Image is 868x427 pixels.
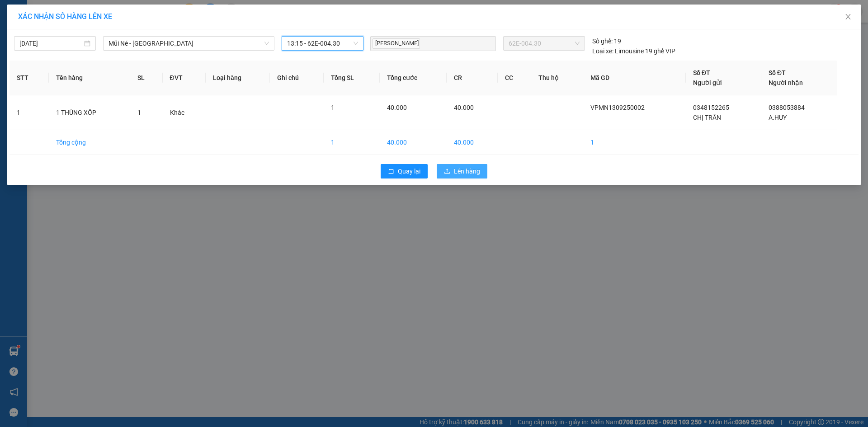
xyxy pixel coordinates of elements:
div: 0348152265 [8,29,71,42]
div: 19 [592,36,621,46]
span: A.HUY [769,114,787,121]
span: Lên hàng [454,166,480,176]
div: A.HUY [77,29,150,40]
span: 40.000 [454,104,474,111]
td: 1 [9,95,49,130]
span: 40.000 [387,104,407,111]
span: close [844,13,852,20]
th: Mã GD [583,61,686,95]
th: CR [447,61,498,95]
span: 1 [331,104,335,111]
button: rollbackQuay lại [381,164,428,178]
th: SL [130,61,163,95]
th: ĐVT [163,61,206,95]
th: Tên hàng [49,61,130,95]
span: Số ghế: [592,36,613,46]
span: Nhận: [77,9,99,18]
span: Số ĐT [693,69,710,76]
span: [PERSON_NAME] [373,38,420,49]
td: Tổng cộng [49,130,130,155]
td: 1 [324,130,380,155]
span: Gửi: [8,9,22,18]
span: Người nhận [769,79,803,86]
span: rollback [388,168,394,175]
span: CR : [7,59,21,69]
span: 0388053884 [769,104,805,111]
span: 0348152265 [693,104,729,111]
span: VPMN1309250002 [590,104,645,111]
div: 0388053884 [77,40,150,53]
span: Số ĐT [769,69,786,76]
span: 13:15 - 62E-004.30 [287,37,358,50]
button: uploadLên hàng [437,164,487,178]
th: Loại hàng [206,61,270,95]
span: 1 [137,109,141,116]
th: Thu hộ [531,61,583,95]
span: 62E-004.30 [509,37,579,50]
div: 40.000 [7,58,72,69]
div: CHỊ TRÂN [8,19,71,29]
span: Người gửi [693,79,722,86]
span: CHỊ TRÂN [693,114,721,121]
span: Loại xe: [592,46,613,56]
td: 40.000 [380,130,447,155]
td: 1 THÙNG XỐP [49,95,130,130]
th: Ghi chú [270,61,324,95]
span: XÁC NHẬN SỐ HÀNG LÊN XE [18,12,112,21]
th: Tổng cước [380,61,447,95]
td: Khác [163,95,206,130]
th: Tổng SL [324,61,380,95]
span: Quay lại [398,166,420,176]
td: 40.000 [447,130,498,155]
span: upload [444,168,450,175]
div: VP Mũi Né [8,8,71,19]
div: Limousine 19 ghế VIP [592,46,675,56]
th: CC [498,61,532,95]
td: 1 [583,130,686,155]
span: down [264,41,269,46]
th: STT [9,61,49,95]
button: Close [835,5,861,30]
span: Mũi Né - Sài Gòn [108,37,269,50]
div: VP [PERSON_NAME] [77,8,150,29]
input: 13/09/2025 [19,38,82,48]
